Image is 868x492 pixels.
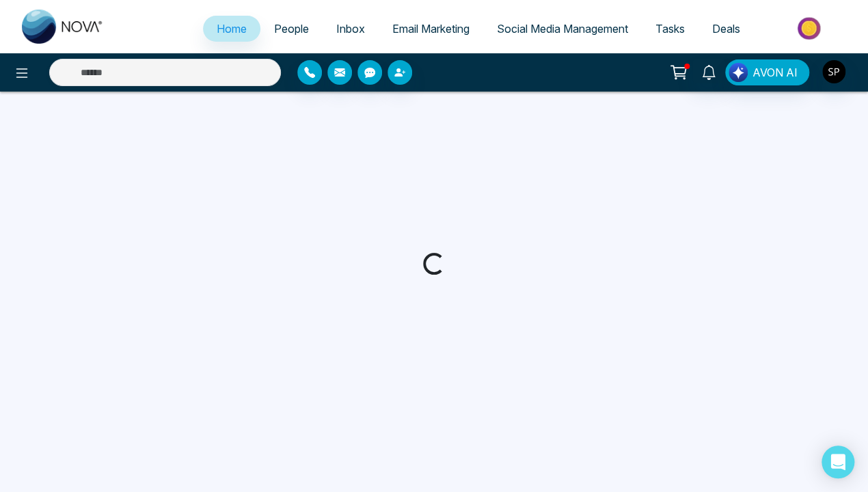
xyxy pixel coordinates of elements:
span: Tasks [655,22,685,36]
span: Email Marketing [392,22,470,36]
a: Tasks [642,16,699,42]
button: AVON AI [725,59,809,85]
span: Inbox [336,22,365,36]
span: AVON AI [752,64,798,81]
a: Home [203,16,260,42]
span: People [274,22,309,36]
img: User Avatar [822,60,845,83]
a: People [260,16,323,42]
span: Social Media Management [497,22,628,36]
div: Open Intercom Messenger [822,446,854,478]
img: Market-place.gif [761,13,860,44]
img: Nova CRM Logo [22,10,104,44]
a: Email Marketing [379,16,483,42]
img: Lead Flow [729,63,748,82]
a: Deals [699,16,754,42]
a: Inbox [323,16,379,42]
a: Social Media Management [483,16,642,42]
span: Deals [712,22,740,36]
span: Home [217,22,247,36]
